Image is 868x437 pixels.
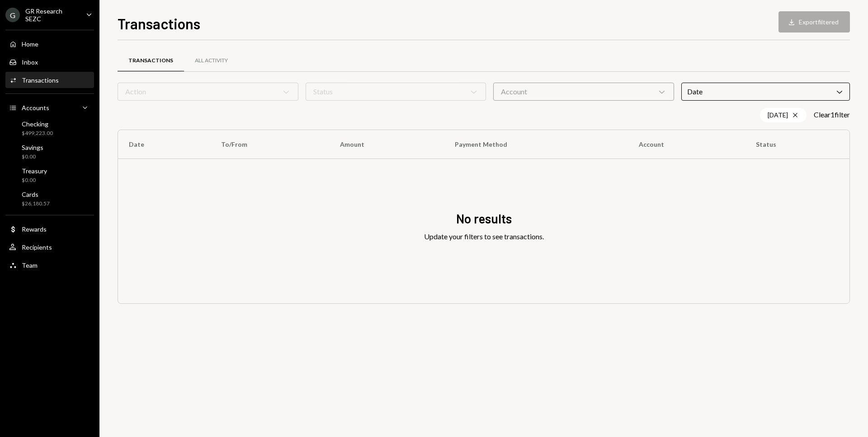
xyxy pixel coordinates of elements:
div: Savings [22,144,43,151]
div: G [5,8,20,22]
div: Team [22,261,38,269]
th: Status [745,130,849,159]
th: To/From [210,130,329,159]
div: Treasury [22,167,47,175]
div: [DATE] [760,108,807,122]
div: Recipients [22,243,52,251]
div: All Activity [195,57,228,65]
div: $499,223.00 [22,130,53,137]
div: GR Research SEZC [25,7,79,23]
th: Amount [329,130,444,159]
a: Accounts [5,99,94,116]
a: Inbox [5,54,94,70]
th: Account [628,130,745,159]
th: Date [118,130,210,159]
a: Home [5,36,94,52]
button: Clear1filter [814,110,850,120]
a: Savings$0.00 [5,141,94,163]
div: Accounts [22,104,49,112]
a: Checking$499,223.00 [5,117,94,139]
a: Treasury$0.00 [5,164,94,186]
div: $0.00 [22,153,43,161]
a: Rewards [5,221,94,237]
div: Cards [22,191,50,198]
a: Cards$26,180.57 [5,188,94,209]
div: Inbox [22,58,38,66]
h1: Transactions [118,14,200,33]
div: No results [456,210,512,228]
th: Payment Method [444,130,628,159]
div: Checking [22,120,53,128]
a: Team [5,257,94,273]
div: Date [681,83,850,101]
div: Rewards [22,225,47,233]
div: Transactions [128,57,173,65]
a: Transactions [118,49,184,72]
div: Update your filters to see transactions. [424,231,544,242]
div: Account [493,83,674,101]
div: Transactions [22,76,59,84]
div: $0.00 [22,177,47,184]
div: $26,180.57 [22,200,50,208]
div: Home [22,40,38,48]
a: All Activity [184,49,239,72]
a: Transactions [5,72,94,88]
a: Recipients [5,239,94,255]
